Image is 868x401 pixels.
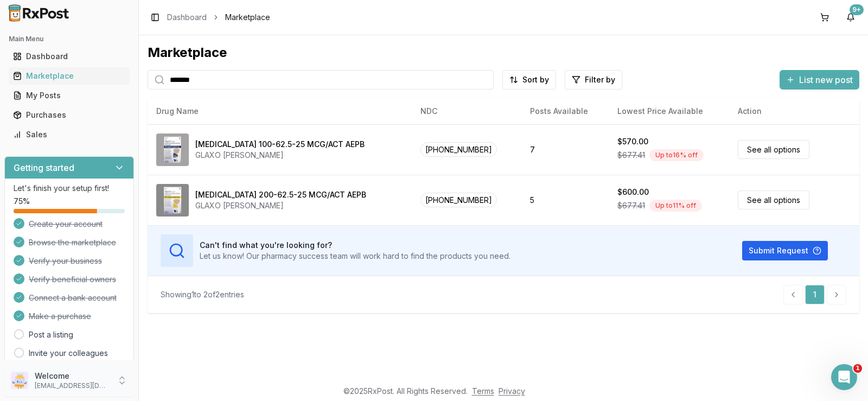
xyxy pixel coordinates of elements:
[649,149,704,161] div: Up to 16 % off
[412,98,521,124] th: NDC
[805,285,825,304] a: 1
[9,35,130,43] h2: Main Menu
[4,48,134,65] button: Dashboard
[742,241,828,260] button: Submit Request
[195,200,366,211] div: GLAXO [PERSON_NAME]
[167,12,270,23] nav: breadcrumb
[9,86,130,105] a: My Posts
[9,125,130,144] a: Sales
[853,364,862,373] span: 1
[29,329,73,340] a: Post a listing
[738,140,809,159] a: See all options
[4,87,134,104] button: My Posts
[617,200,645,211] span: $677.41
[156,184,189,217] img: Trelegy Ellipta 200-62.5-25 MCG/ACT AEPB
[14,196,30,207] span: 75 %
[4,67,134,85] button: Marketplace
[850,4,864,15] div: 9+
[29,219,103,230] span: Create your account
[35,381,110,390] p: [EMAIL_ADDRESS][DOMAIN_NAME]
[521,98,609,124] th: Posts Available
[13,90,125,101] div: My Posts
[200,251,510,262] p: Let us know! Our pharmacy success team will work hard to find the products you need.
[499,386,525,396] a: Privacy
[29,311,91,322] span: Make a purchase
[738,190,809,209] a: See all options
[195,139,365,150] div: [MEDICAL_DATA] 100-62.5-25 MCG/ACT AEPB
[831,364,857,390] iframe: Intercom live chat
[565,70,622,90] button: Filter by
[783,285,846,304] nav: pagination
[161,289,244,300] div: Showing 1 to 2 of 2 entries
[609,98,729,124] th: Lowest Price Available
[29,237,116,248] span: Browse the marketplace
[4,106,134,124] button: Purchases
[617,136,648,147] div: $570.00
[29,256,102,266] span: Verify your business
[9,47,130,66] a: Dashboard
[9,66,130,86] a: Marketplace
[585,74,615,85] span: Filter by
[4,126,134,143] button: Sales
[13,71,125,81] div: Marketplace
[799,73,853,86] span: List new post
[29,292,117,303] span: Connect a bank account
[521,124,609,175] td: 7
[502,70,556,90] button: Sort by
[472,386,494,396] a: Terms
[13,51,125,62] div: Dashboard
[4,4,74,22] img: RxPost Logo
[780,70,859,90] button: List new post
[780,75,859,86] a: List new post
[167,12,207,23] a: Dashboard
[9,105,130,125] a: Purchases
[13,129,125,140] div: Sales
[13,110,125,120] div: Purchases
[200,240,510,251] h3: Can't find what you're looking for?
[842,9,859,26] button: 9+
[11,372,28,389] img: User avatar
[729,98,859,124] th: Action
[29,274,116,285] span: Verify beneficial owners
[156,133,189,166] img: Trelegy Ellipta 100-62.5-25 MCG/ACT AEPB
[420,142,497,157] span: [PHONE_NUMBER]
[617,150,645,161] span: $677.41
[35,371,110,381] p: Welcome
[14,183,125,194] p: Let's finish your setup first!
[522,74,549,85] span: Sort by
[14,161,74,174] h3: Getting started
[225,12,270,23] span: Marketplace
[148,44,859,61] div: Marketplace
[195,189,366,200] div: [MEDICAL_DATA] 200-62.5-25 MCG/ACT AEPB
[148,98,412,124] th: Drug Name
[521,175,609,225] td: 5
[29,348,108,359] a: Invite your colleagues
[617,187,649,198] div: $600.00
[649,200,702,212] div: Up to 11 % off
[195,150,365,161] div: GLAXO [PERSON_NAME]
[420,193,497,207] span: [PHONE_NUMBER]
